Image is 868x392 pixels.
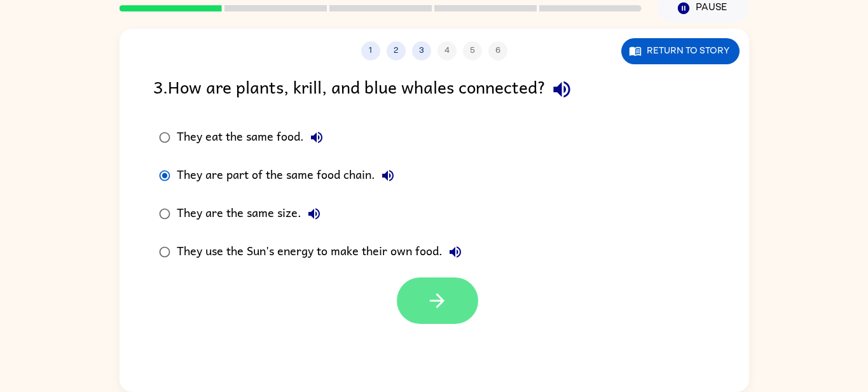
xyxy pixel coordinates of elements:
button: 1 [361,41,380,60]
div: They use the Sun's energy to make their own food. [177,239,468,265]
div: They are part of the same food chain. [177,163,401,188]
button: They eat the same food. [304,125,329,150]
button: They are part of the same food chain. [375,163,401,188]
button: Return to story [621,38,740,64]
div: They eat the same food. [177,125,329,150]
button: They use the Sun's energy to make their own food. [443,239,468,265]
div: They are the same size. [177,201,327,227]
button: 3 [412,41,431,60]
button: 2 [387,41,406,60]
div: 3 . How are plants, krill, and blue whales connected? [153,73,715,106]
button: They are the same size. [301,201,327,227]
